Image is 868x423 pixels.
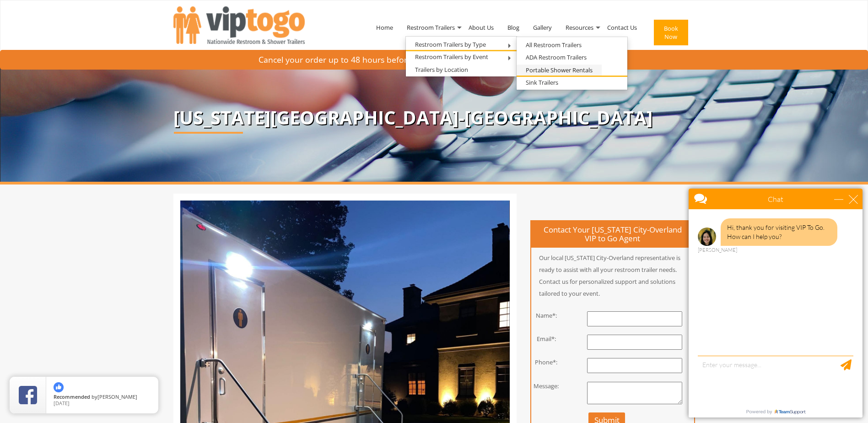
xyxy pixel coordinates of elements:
[369,4,400,51] a: Home
[683,183,868,423] iframe: Live Chat Box
[524,358,569,367] div: Phone*:
[526,4,559,51] a: Gallery
[173,108,695,128] p: [US_STATE][GEOGRAPHIC_DATA]-[GEOGRAPHIC_DATA]
[501,4,526,51] a: Blog
[524,382,569,390] div: Message:
[517,39,591,51] a: All Restroom Trailers
[524,311,569,320] div: Name*:
[400,4,462,51] a: Restroom Trailers
[406,39,495,50] a: Restroom Trailers by Type
[600,4,644,51] a: Contact Us
[517,77,567,88] a: Sink Trailers
[97,393,137,400] span: [PERSON_NAME]
[517,52,596,63] a: ADA Restroom Trailers
[654,20,688,45] button: Book Now
[19,386,37,404] img: Review Rating
[406,51,497,63] a: Restroom Trailers by Event
[531,221,694,248] h4: Contact Your [US_STATE] City-Overland VIP to Go Agent
[54,393,90,400] span: Recommended
[462,4,501,51] a: About Us
[406,64,477,76] a: Trailers by Location
[531,252,694,299] p: Our local [US_STATE] City-Overland representative is ready to assist with all your restroom trail...
[54,394,151,401] span: by
[54,382,64,392] img: thumbs up icon
[517,65,602,76] a: Portable Shower Rentals
[644,4,695,65] a: Book Now
[524,335,569,343] div: Email*:
[54,400,70,407] span: [DATE]
[173,6,305,44] img: VIPTOGO
[559,4,600,51] a: Resources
